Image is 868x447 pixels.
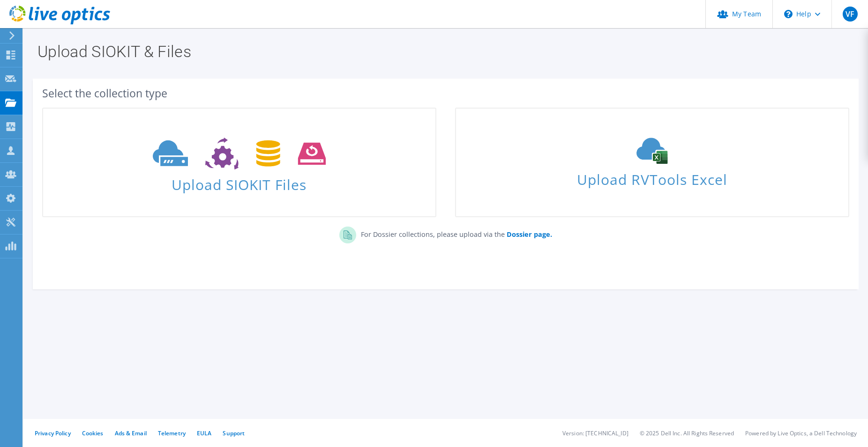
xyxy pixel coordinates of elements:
[42,88,849,98] div: Select the collection type
[37,44,849,59] h1: Upload SIOKIT & Files
[505,230,552,239] a: Dossier page.
[43,172,435,192] span: Upload SIOKIT Files
[745,429,857,437] li: Powered by Live Optics, a Dell Technology
[115,429,147,437] a: Ads & Email
[356,227,552,240] p: For Dossier collections, please upload via the
[456,167,848,187] span: Upload RVTools Excel
[843,7,858,22] span: VF
[158,429,186,437] a: Telemetry
[35,429,71,437] a: Privacy Policy
[42,108,436,217] a: Upload SIOKIT Files
[197,429,211,437] a: EULA
[784,10,793,18] svg: \n
[223,429,245,437] a: Support
[640,429,734,437] li: © 2025 Dell Inc. All Rights Reserved
[507,230,552,239] b: Dossier page.
[562,429,629,437] li: Version: [TECHNICAL_ID]
[455,108,849,217] a: Upload RVTools Excel
[82,429,104,437] a: Cookies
